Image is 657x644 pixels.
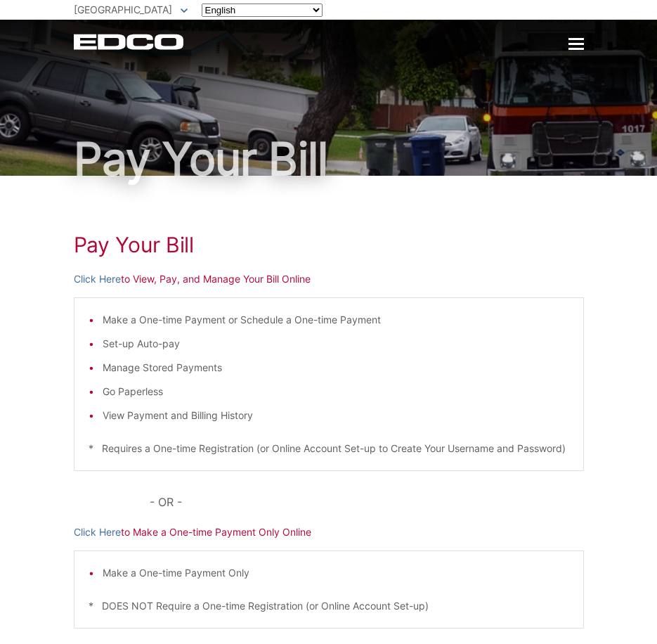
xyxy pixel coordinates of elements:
[150,492,583,512] p: - OR -
[74,524,121,540] a: Click Here
[89,598,569,614] p: * DOES NOT Require a One-time Registration (or Online Account Set-up)
[89,441,569,456] p: * Requires a One-time Registration (or Online Account Set-up to Create Your Username and Password)
[74,34,186,50] a: EDCD logo. Return to the homepage.
[103,336,569,352] li: Set-up Auto-pay
[103,565,569,581] li: Make a One-time Payment Only
[202,4,323,17] select: Select a language
[103,360,569,375] li: Manage Stored Payments
[74,232,584,257] h1: Pay Your Bill
[103,312,569,328] li: Make a One-time Payment or Schedule a One-time Payment
[74,4,172,15] span: [GEOGRAPHIC_DATA]
[103,384,569,399] li: Go Paperless
[103,408,569,423] li: View Payment and Billing History
[74,524,584,540] p: to Make a One-time Payment Only Online
[74,271,584,287] p: to View, Pay, and Manage Your Bill Online
[74,271,121,287] a: Click Here
[74,136,584,181] h1: Pay Your Bill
